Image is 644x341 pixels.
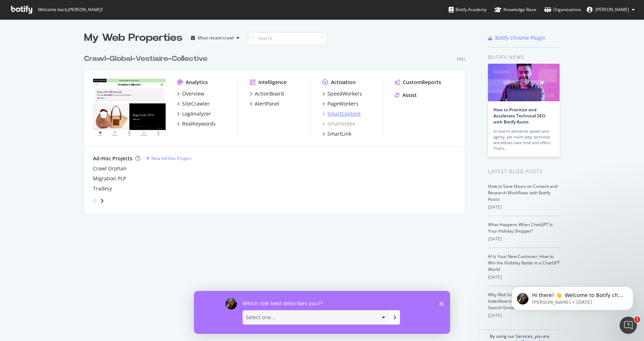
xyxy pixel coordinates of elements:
[186,79,208,86] div: Analytics
[494,6,536,13] div: Knowledge Base
[501,272,644,322] iframe: Intercom notifications message
[322,130,351,137] a: SmartLink
[488,253,560,272] a: AI Is Your New Customer: How to Win the Visibility Battle in a ChatGPT World
[449,6,487,13] div: Botify Academy
[395,79,441,86] a: CustomReports
[93,185,112,192] a: Tradesy
[248,32,327,44] input: Search
[84,54,208,64] div: Crawl-Global-Vestiaire-Collective
[194,291,450,334] iframe: Survey by Laura from Botify
[488,292,556,311] a: Why Mid-Sized Brands Should Use IndexNow to Accelerate Organic Search Growth
[182,90,204,97] div: Overview
[403,79,441,86] div: CustomReports
[395,92,417,99] a: Assist
[250,90,284,97] a: ActionBoard
[151,155,191,161] div: New Ad-Hoc Project
[93,155,132,162] div: Ad-Hoc Projects
[620,317,637,334] iframe: Intercom live chat
[493,107,545,125] a: How to Prioritize and Accelerate Technical SEO with Botify Assist
[198,36,234,40] div: Most recent crawl
[93,79,166,137] img: vestiairecollective.com
[146,155,191,161] a: New Ad-Hoc Project
[177,120,216,127] a: RealKeywords
[327,90,362,97] div: SpeedWorkers
[182,100,210,107] div: SiteCrawler
[488,34,546,42] a: Botify Chrome Plugin
[488,221,553,234] a: What Happens When ChatGPT Is Your Holiday Shopper?
[488,53,560,61] div: Botify news
[182,110,211,117] div: LogAnalyzer
[90,195,99,206] div: angle-left
[177,90,204,97] a: Overview
[255,90,284,97] div: ActionBoard
[595,6,629,13] span: Abdallah Khalidi
[182,120,216,127] div: RealKeywords
[488,312,560,319] div: [DATE]
[38,7,102,13] span: Welcome back, [PERSON_NAME] !
[99,197,104,204] div: angle-right
[188,32,242,44] button: Most recent crawl
[327,130,351,137] div: SmartLink
[255,100,279,107] div: AlertPanel
[544,6,581,13] div: Organizations
[402,92,417,99] div: Assist
[93,165,127,172] a: Crawl Orphan
[177,110,211,117] a: LogAnalyzer
[488,236,560,242] div: [DATE]
[177,100,210,107] a: SiteCrawler
[331,79,356,86] div: Activation
[488,64,560,101] img: How to Prioritize and Accelerate Technical SEO with Botify Assist
[258,79,287,86] div: Intelligence
[322,120,355,127] a: SmartIndex
[322,110,361,117] a: SmartContent
[457,56,465,62] div: Pro
[488,183,557,202] a: How to Save Hours on Content and Research Workflows with Botify Assist
[495,34,546,42] div: Botify Chrome Plugin
[493,128,554,151] div: AI search demands speed and agility, yet multi-step technical workflows take time and effort. Tha...
[93,175,126,182] a: Migration PLP
[488,167,560,175] div: Latest Blog Posts
[488,204,560,210] div: [DATE]
[634,317,640,322] span: 1
[327,100,358,107] div: PageWorkers
[581,4,640,15] button: [PERSON_NAME]
[322,90,362,97] a: SpeedWorkers
[250,100,279,107] a: AlertPanel
[84,31,182,45] div: My Web Properties
[488,274,560,281] div: [DATE]
[84,45,471,213] div: grid
[84,54,210,64] a: Crawl-Global-Vestiaire-Collective
[327,110,361,117] div: SmartContent
[322,100,358,107] a: PageWorkers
